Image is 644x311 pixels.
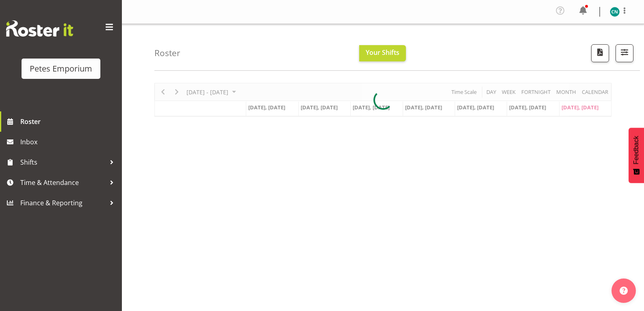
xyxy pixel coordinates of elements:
span: Time & Attendance [20,176,106,189]
span: Inbox [20,136,118,148]
span: Roster [20,115,118,128]
button: Filter Shifts [616,44,633,62]
button: Feedback - Show survey [629,128,644,183]
span: Your Shifts [366,48,399,57]
h4: Roster [154,48,180,58]
span: Finance & Reporting [20,197,106,209]
img: christine-neville11214.jpg [610,7,620,17]
img: Rosterit website logo [6,20,73,37]
button: Your Shifts [359,45,406,61]
div: Petes Emporium [30,63,92,75]
button: Download a PDF of the roster according to the set date range. [591,44,609,62]
span: Feedback [633,136,640,164]
img: help-xxl-2.png [620,287,628,295]
span: Shifts [20,156,106,168]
